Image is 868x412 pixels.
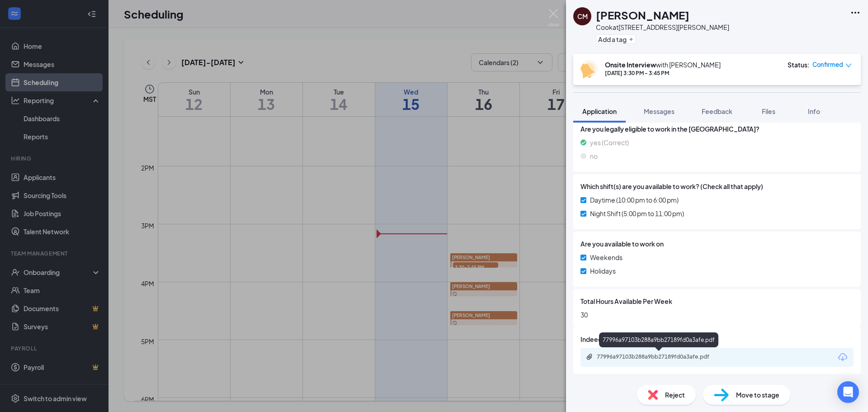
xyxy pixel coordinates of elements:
span: Night Shift (5:00 pm to 11:00 pm) [590,208,684,218]
span: Holidays [590,266,616,276]
span: yes (Correct) [590,137,629,147]
svg: Plus [628,37,634,42]
div: with [PERSON_NAME] [605,60,721,69]
span: Reject [665,390,685,400]
svg: Download [837,352,848,363]
a: Paperclip77996a97103b288a9bb27189fd0a3afe.pdf [586,353,732,362]
svg: Paperclip [586,353,593,360]
span: Total Hours Available Per Week [580,296,672,306]
span: Are you available to work on [580,239,664,249]
h1: [PERSON_NAME] [596,7,689,23]
button: PlusAdd a tag [596,34,636,44]
svg: Ellipses [850,7,861,18]
span: Info [808,107,820,115]
span: Messages [644,107,675,115]
div: Cook at [STREET_ADDRESS][PERSON_NAME] [596,23,729,32]
span: 30 [580,310,854,320]
span: Weekends [590,252,623,262]
div: 77996a97103b288a9bb27189fd0a3afe.pdf [597,353,723,360]
div: [DATE] 3:30 PM - 3:45 PM [605,69,721,77]
div: Open Intercom Messenger [837,381,859,403]
span: Application [582,107,617,115]
span: no [590,151,598,161]
span: Daytime (10:00 pm to 6:00 pm) [590,195,679,205]
b: Onsite Interview [605,61,656,69]
div: Status : [788,60,810,69]
span: Files [762,107,775,115]
span: Move to stage [736,390,779,400]
span: Indeed Resume [580,334,628,344]
span: Confirmed [812,60,843,69]
span: down [845,62,852,69]
div: CM [577,12,588,21]
span: Are you legally eligible to work in the [GEOGRAPHIC_DATA]? [580,124,854,134]
span: Feedback [702,107,732,115]
span: Which shift(s) are you available to work? (Check all that apply) [580,181,763,191]
div: 77996a97103b288a9bb27189fd0a3afe.pdf [599,332,718,347]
